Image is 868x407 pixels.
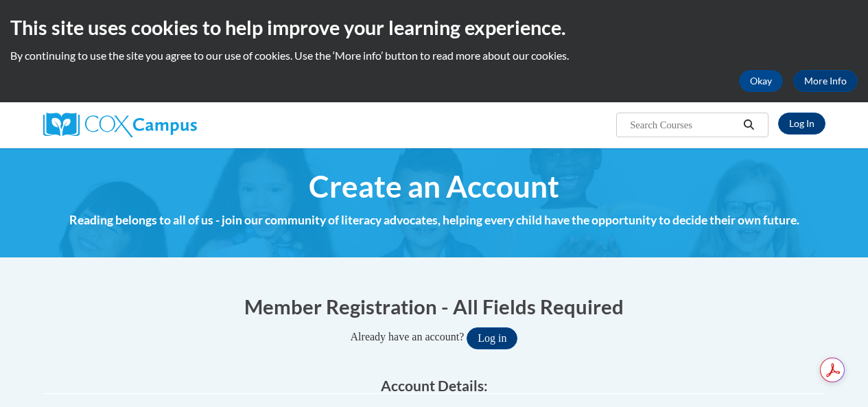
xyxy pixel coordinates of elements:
[43,292,825,321] h1: Member Registration - All Fields Required
[467,327,517,349] button: Log in
[738,117,759,133] button: Search
[10,14,858,41] h2: This site uses cookies to help improve your learning experience.
[43,113,197,137] img: Cox Campus
[351,331,465,342] span: Already have an account?
[629,117,738,133] input: Search Courses
[309,168,559,205] span: Create an Account
[793,70,858,92] a: More Info
[739,70,783,92] button: Okay
[43,211,825,229] h4: Reading belongs to all of us - join our community of literacy advocates, helping every child have...
[778,113,825,135] a: Log In
[381,377,488,394] span: Account Details:
[10,48,858,63] p: By continuing to use the site you agree to our use of cookies. Use the ‘More info’ button to read...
